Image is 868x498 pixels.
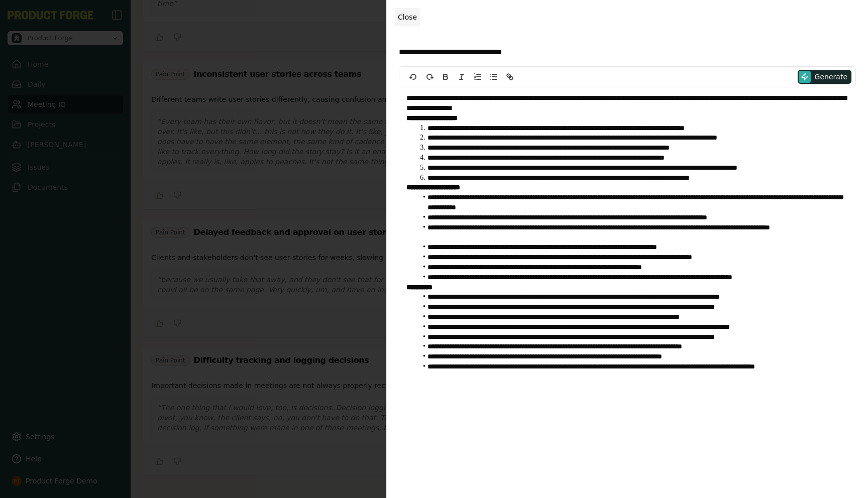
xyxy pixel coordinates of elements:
[455,71,469,83] button: Italic
[398,13,417,21] span: Close
[798,70,851,84] button: Generate
[487,71,501,83] button: Bullet
[395,8,420,26] button: Close
[422,71,437,83] button: redo
[503,71,517,83] button: Link
[439,71,453,83] button: Bold
[406,71,420,83] button: undo
[815,72,847,82] span: Generate
[471,71,485,83] button: Ordered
